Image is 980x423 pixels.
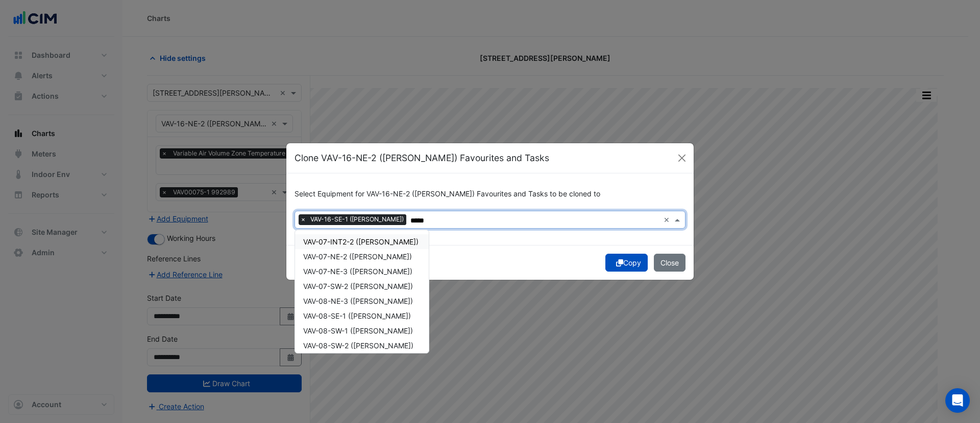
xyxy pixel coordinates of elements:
button: Close [654,254,685,272]
span: VAV-08-SE-1 ([PERSON_NAME]) [303,311,411,320]
span: VAV-07-NE-3 ([PERSON_NAME]) [303,267,412,276]
h5: Clone VAV-16-NE-2 ([PERSON_NAME]) Favourites and Tasks [295,151,549,165]
div: Open Intercom Messenger [945,388,970,413]
span: Clear [664,214,672,225]
span: VAV-07-INT2-2 ([PERSON_NAME]) [303,237,419,246]
button: Copy [605,254,648,272]
span: VAV-07-NE-2 ([PERSON_NAME]) [303,252,412,261]
button: Close [674,150,690,166]
span: VAV-16-SE-1 ([PERSON_NAME]) [308,214,406,225]
h6: Select Equipment for VAV-16-NE-2 ([PERSON_NAME]) Favourites and Tasks to be cloned to [295,190,685,198]
span: VAV-08-SW-1 ([PERSON_NAME]) [303,326,413,335]
span: VAV-08-NE-3 ([PERSON_NAME]) [303,297,413,305]
span: × [299,214,308,225]
span: VAV-07-SW-2 ([PERSON_NAME]) [303,282,413,291]
ng-dropdown-panel: Options list [295,230,429,353]
span: VAV-08-SW-2 ([PERSON_NAME]) [303,341,413,350]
